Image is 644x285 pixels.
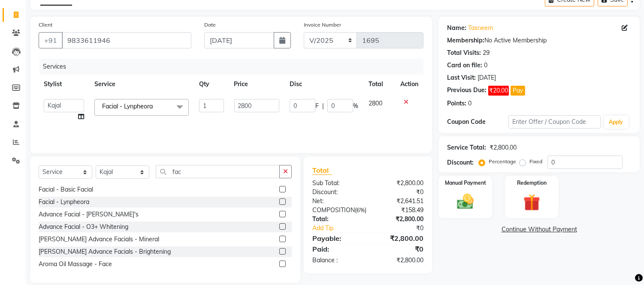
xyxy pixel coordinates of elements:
div: ₹2,800.00 [490,143,517,152]
th: Stylist [39,75,89,94]
label: Client [39,21,52,29]
div: Aroma Oil Massage - Face [39,260,112,269]
div: Total: [306,215,368,224]
input: Search or Scan [156,165,280,178]
span: COMPOSITION [312,206,355,214]
div: Discount: [306,188,368,197]
th: Qty [194,75,229,94]
div: ₹2,800.00 [368,256,430,265]
div: 0 [484,61,487,70]
div: Balance : [306,256,368,265]
div: Points: [447,99,466,108]
div: Net: [306,197,368,206]
th: Service [89,75,194,94]
div: Advance Facial - O3+ Whitening [39,222,128,231]
div: Services [39,59,430,75]
div: No Active Membership [447,36,631,45]
div: Facial - Basic Facial [39,185,93,194]
div: Sub Total: [306,179,368,188]
div: Discount: [447,158,474,167]
div: ₹158.49 [373,206,430,215]
div: Facial - Lynpheora [39,198,89,207]
div: 29 [483,48,490,57]
div: ₹2,641.51 [368,197,430,206]
th: Action [395,75,423,94]
div: Total Visits: [447,48,481,57]
th: Total [363,75,395,94]
div: Name: [447,24,466,33]
label: Manual Payment [445,179,486,187]
label: Redemption [517,179,547,187]
span: % [353,102,358,111]
div: ₹2,800.00 [368,179,430,188]
div: Card on file: [447,61,482,70]
div: Service Total: [447,143,486,152]
label: Date [204,21,216,29]
span: | [322,102,324,111]
a: x [153,102,157,110]
input: Search by Name/Mobile/Email/Code [62,32,191,48]
a: Tasneem [468,24,493,33]
div: 0 [468,99,472,108]
th: Disc [284,75,363,94]
span: 2800 [369,99,382,107]
div: [PERSON_NAME] Advance Facials - Mineral [39,235,159,244]
th: Price [229,75,284,94]
span: Total [312,166,332,175]
div: ₹2,800.00 [368,233,430,243]
span: Facial - Lynpheora [102,102,153,110]
div: Paid: [306,244,368,254]
span: 6% [357,207,365,213]
div: Membership: [447,36,484,45]
div: [DATE] [478,73,496,82]
div: [PERSON_NAME] Advance Facials - Brightening [39,247,171,256]
button: Pay [511,86,525,96]
a: Continue Without Payment [440,225,638,234]
a: Add Tip [306,224,378,233]
div: Advance Facial - [PERSON_NAME]'s [39,210,139,219]
input: Enter Offer / Coupon Code [508,115,600,129]
label: Fixed [529,158,542,165]
div: ₹0 [368,188,430,197]
img: _cash.svg [452,192,479,211]
div: ₹0 [378,224,430,233]
div: ₹2,800.00 [368,215,430,224]
button: +91 [39,32,63,48]
button: Apply [604,116,629,129]
span: F [315,102,319,111]
div: ( ) [306,206,373,215]
span: ₹20.00 [488,86,509,96]
div: Coupon Code [447,117,508,126]
div: Last Visit: [447,73,476,82]
img: _gift.svg [518,192,545,213]
div: Payable: [306,233,368,243]
label: Invoice Number [304,21,341,29]
div: Previous Due: [447,86,487,96]
div: ₹0 [368,244,430,254]
label: Percentage [489,158,516,165]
